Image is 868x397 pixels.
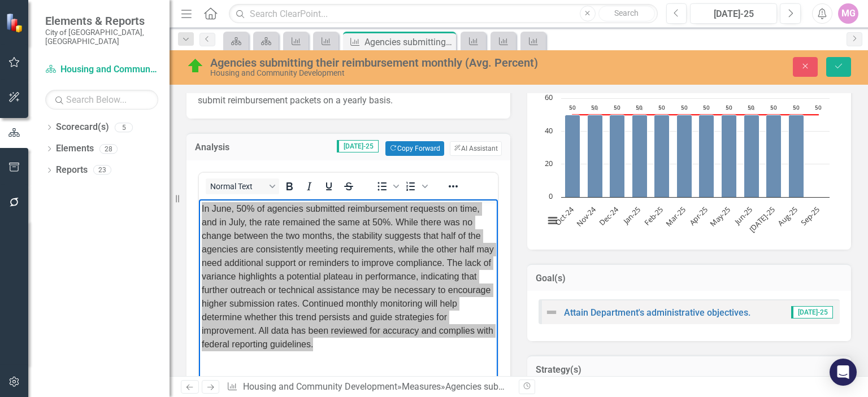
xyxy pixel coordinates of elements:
[747,204,777,234] text: [DATE]-25
[748,103,754,111] text: 50
[99,144,118,154] div: 28
[830,359,857,386] div: Open Intercom Messenger
[545,125,553,136] text: 40
[654,115,670,197] path: Feb-25, 50. Actual.
[838,3,858,24] button: MG
[708,204,732,229] text: May-25
[789,115,804,197] path: Aug-25, 50. Actual.
[791,306,833,319] span: [DATE]-25
[591,103,598,111] text: 50
[770,103,777,111] text: 50
[545,92,553,102] text: 60
[319,178,338,194] button: Underline
[815,103,822,111] text: 50
[536,365,843,375] h3: Strategy(s)
[93,165,111,175] div: 23
[539,69,835,238] svg: Interactive chart
[694,7,773,21] div: [DATE]-25
[227,381,510,394] div: » »
[186,57,205,75] img: On Target
[445,381,702,392] div: Agencies submitting their reimbursement monthly (Avg. Percent)
[726,103,732,111] text: 50
[636,103,643,111] text: 50
[229,4,657,24] input: Search ClearPoint...
[776,204,800,228] text: Aug-25
[210,69,554,77] div: Housing and Community Development
[339,178,358,194] button: Strikethrough
[545,213,561,229] button: View chart menu, Chart
[598,6,655,21] button: Search
[722,115,737,197] path: May-25, 50. Actual.
[687,204,710,227] text: Apr-25
[610,115,625,197] path: Dec-24, 50. Actual.
[56,164,88,177] a: Reports
[56,142,94,155] a: Elements
[632,115,648,197] path: Jan-25, 50. Actual.
[570,112,821,117] g: Target, series 2 of 2. Line with 12 data points.
[690,3,777,24] button: [DATE]-25
[663,204,687,228] text: Mar-25
[6,13,25,33] img: ClearPoint Strategy
[45,90,158,110] input: Search Below...
[45,14,158,28] span: Elements & Reports
[744,115,759,197] path: Jun-25, 50. Actual.
[300,178,319,194] button: Italic
[45,28,158,46] small: City of [GEOGRAPHIC_DATA], [GEOGRAPHIC_DATA]
[199,199,498,396] iframe: Rich Text Area
[614,103,620,111] text: 50
[210,56,554,69] div: Agencies submitting their reimbursement monthly (Avg. Percent)
[539,69,840,238] div: Chart. Highcharts interactive chart.
[677,115,692,197] path: Mar-25, 50. Actual.
[401,178,429,194] div: Numbered list
[195,142,248,152] h3: Analysis
[793,103,800,111] text: 50
[536,273,843,283] h3: Goal(s)
[450,141,502,156] button: AI Assistant
[337,140,379,152] span: [DATE]-25
[620,204,643,227] text: Jan-25
[569,103,576,111] text: 50
[565,98,819,198] g: Actual, series 1 of 2. Bar series with 12 bars.
[574,204,598,228] text: Nov-24
[206,178,279,194] button: Block Normal Text
[642,204,665,228] text: Feb-25
[372,178,401,194] div: Bullet list
[549,191,553,201] text: 0
[280,178,299,194] button: Bold
[553,204,576,227] text: Oct-24
[56,121,109,134] a: Scorecard(s)
[597,204,621,228] text: Dec-24
[364,35,453,49] div: Agencies submitting their reimbursement monthly (Avg. Percent)
[732,204,754,227] text: Jun-25
[545,158,553,168] text: 20
[210,182,266,191] span: Normal Text
[798,204,822,228] text: Sep-25
[545,306,558,319] img: Not Defined
[681,103,688,111] text: 50
[699,115,714,197] path: Apr-25, 50. Actual.
[588,115,603,197] path: Nov-24, 50. Actual.
[565,115,580,197] path: Oct-24, 50. Actual.
[45,63,158,76] a: Housing and Community Development
[564,307,750,318] a: Attain Department's administrative objectives.
[402,381,441,392] a: Measures
[766,115,782,197] path: Jul-25, 50. Actual.
[115,123,133,132] div: 5
[658,103,665,111] text: 50
[614,8,639,18] span: Search
[385,141,444,156] button: Copy Forward
[703,103,710,111] text: 50
[243,381,397,392] a: Housing and Community Development
[444,178,463,194] button: Reveal or hide additional toolbar items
